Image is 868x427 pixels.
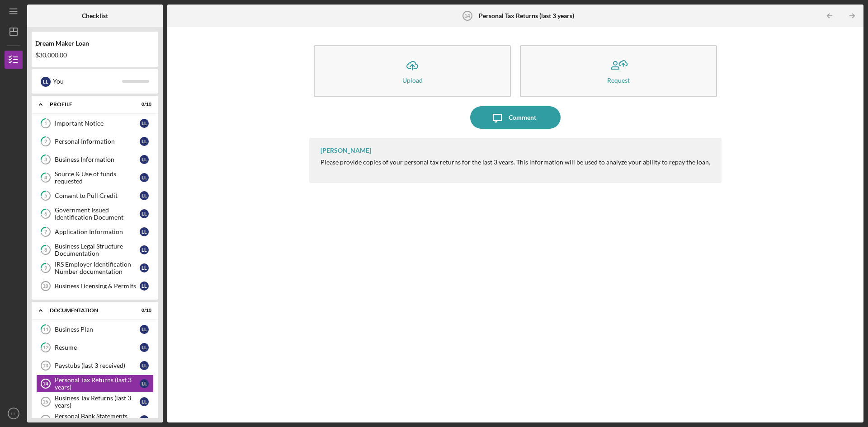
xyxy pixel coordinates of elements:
[135,308,151,313] div: 0 / 10
[140,343,149,352] div: L L
[50,308,129,313] div: Documentation
[35,52,155,59] div: $30,000.00
[55,156,140,163] div: Business Information
[50,102,129,107] div: Profile
[44,211,47,217] tspan: 6
[55,206,140,221] div: Government Issued Identification Document
[135,102,151,107] div: 0 / 10
[44,193,47,199] tspan: 5
[140,209,149,218] div: L L
[470,106,561,129] button: Comment
[44,175,47,181] tspan: 4
[42,363,48,368] tspan: 13
[36,187,154,205] a: 5Consent to Pull CreditLL
[55,120,140,127] div: Important Notice
[314,45,511,97] button: Upload
[36,223,154,241] a: 7Application InformationLL
[55,326,140,333] div: Business Plan
[140,227,149,236] div: L L
[140,379,149,388] div: L L
[36,375,154,393] a: 14Personal Tax Returns (last 3 years)LL
[479,12,574,19] b: Personal Tax Returns (last 3 years)
[607,77,630,84] div: Request
[36,169,154,187] a: 4Source & Use of funds requestedLL
[36,259,154,277] a: 9IRS Employer Identification Number documentationLL
[55,376,140,391] div: Personal Tax Returns (last 3 years)
[43,327,48,333] tspan: 11
[55,170,140,185] div: Source & Use of funds requested
[36,338,154,357] a: 12ResumeLL
[465,13,471,19] tspan: 14
[36,150,154,169] a: 3Business InformationLL
[140,173,149,182] div: L L
[140,137,149,146] div: L L
[44,139,47,145] tspan: 2
[140,119,149,128] div: L L
[140,191,149,200] div: L L
[53,74,122,89] div: You
[41,77,51,87] div: L L
[44,247,47,253] tspan: 8
[55,243,140,257] div: Business Legal Structure Documentation
[55,138,140,145] div: Personal Information
[42,381,48,386] tspan: 14
[44,229,47,235] tspan: 7
[36,241,154,259] a: 8Business Legal Structure DocumentationLL
[55,394,140,409] div: Business Tax Returns (last 3 years)
[36,205,154,223] a: 6Government Issued Identification DocumentLL
[321,147,371,154] div: [PERSON_NAME]
[42,417,48,422] tspan: 16
[509,106,536,129] div: Comment
[44,265,47,271] tspan: 9
[44,157,47,163] tspan: 3
[82,12,108,19] b: Checklist
[55,261,140,275] div: IRS Employer Identification Number documentation
[35,40,155,47] div: Dream Maker Loan
[520,45,717,97] button: Request
[36,320,154,338] a: 11Business PlanLL
[11,411,16,416] text: LL
[55,344,140,351] div: Resume
[140,397,149,406] div: L L
[5,404,23,422] button: LL
[140,415,149,424] div: L L
[36,393,154,411] a: 15Business Tax Returns (last 3 years)LL
[321,159,710,166] div: Please provide copies of your personal tax returns for the last 3 years. This information will be...
[140,155,149,164] div: L L
[36,114,154,132] a: 1Important NoticeLL
[140,263,149,272] div: L L
[55,192,140,199] div: Consent to Pull Credit
[36,357,154,375] a: 13Paystubs (last 3 received)LL
[36,277,154,295] a: 10Business Licensing & PermitsLL
[43,345,48,351] tspan: 12
[55,228,140,235] div: Application Information
[55,413,140,427] div: Personal Bank Statements (last 12 months)
[36,132,154,150] a: 2Personal InformationLL
[140,245,149,254] div: L L
[140,325,149,334] div: L L
[140,282,149,291] div: L L
[42,283,48,289] tspan: 10
[55,362,140,369] div: Paystubs (last 3 received)
[140,361,149,370] div: L L
[44,121,47,127] tspan: 1
[55,282,140,290] div: Business Licensing & Permits
[402,77,423,84] div: Upload
[42,399,48,404] tspan: 15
